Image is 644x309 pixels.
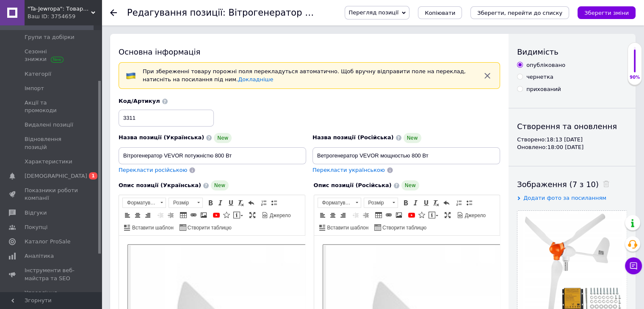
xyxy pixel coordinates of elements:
span: Опис позиції (Російська) [314,182,392,188]
a: Форматування [122,198,166,208]
span: New [404,133,421,143]
button: Зберегти, перейти до списку [470,6,569,19]
a: Підкреслений (Ctrl+U) [226,198,235,207]
span: Відновлення позицій [25,135,78,151]
span: Розмір [364,198,390,207]
a: Таблиця [179,210,188,220]
a: Вставити іконку [222,210,231,220]
a: Додати відео з YouTube [212,210,221,220]
a: По правому краю [338,210,348,220]
a: Повернути (Ctrl+Z) [246,198,256,207]
div: Видимість [517,47,627,57]
a: Вставити/видалити маркований список [269,198,279,207]
button: Зберегти зміни [578,6,636,19]
span: Вставити шаблон [326,224,369,232]
div: прихований [526,86,561,93]
a: Додати відео з YouTube [407,210,416,220]
a: Зменшити відступ [351,210,360,220]
span: Перегляд позиції [348,9,398,16]
span: Імпорт [25,85,44,92]
span: Форматування [318,198,353,207]
a: Повернути (Ctrl+Z) [442,198,451,207]
a: Видалити форматування [431,198,441,207]
span: Групи та добірки [25,33,75,41]
span: Аналітика [25,252,54,260]
a: Вставити/видалити нумерований список [259,198,268,207]
div: чернетка [526,73,553,81]
a: Форматування [318,198,361,208]
span: New [214,133,232,143]
a: Таблиця [374,210,383,220]
a: Створити таблицю [178,223,233,232]
i: Зберегти зміни [584,10,629,16]
h1: Редагування позиції: Вітрогенератор VEVOR потужністю 800 Вт [127,8,428,18]
span: При збереженні товару порожні поля перекладуться автоматично. Щоб вручну відправити поле на перек... [143,68,466,83]
a: По правому краю [143,210,152,220]
span: Акції та промокоди [25,99,78,114]
a: Вставити/Редагувати посилання (Ctrl+L) [189,210,198,220]
span: Покупці [25,223,47,231]
a: Збільшити відступ [361,210,370,220]
span: "Ta-Jewropa": Товари для дому, авто, спорту, ремонту і дітей [28,5,91,13]
span: Опис позиції (Українська) [119,182,201,188]
input: Наприклад, H&M жіноча сукня зелена 38 розмір вечірня максі з блискітками [119,147,306,164]
a: Курсив (Ctrl+I) [411,198,420,207]
span: Назва позиції (Українська) [119,134,204,141]
div: 90% Якість заповнення [627,42,642,85]
a: Жирний (Ctrl+B) [401,198,410,207]
a: По лівому краю [123,210,132,220]
button: Копіювати [418,6,462,19]
div: Зображення (7 з 10) [517,179,627,190]
a: Зображення [394,210,404,220]
div: Оновлено: 18:00 [DATE] [517,143,627,151]
span: Видалені позиції [25,121,73,129]
a: Вставити іконку [417,210,426,220]
a: Курсив (Ctrl+I) [216,198,225,207]
span: Розмір [169,198,194,207]
span: Каталог ProSale [25,238,70,246]
a: Підкреслений (Ctrl+U) [421,198,431,207]
a: Видалити форматування [236,198,246,207]
a: Вставити повідомлення [232,210,244,220]
a: Збільшити відступ [166,210,175,220]
a: Розмір [169,198,203,208]
a: Зображення [199,210,208,220]
i: Зберегти, перейти до списку [477,10,562,16]
a: Джерело [260,210,292,220]
span: Створити таблицю [186,224,232,232]
span: New [211,180,229,190]
span: Характеристики [25,158,72,166]
span: Категорії [25,70,51,78]
span: Вставити шаблон [131,224,174,232]
a: Створити таблицю [373,223,428,232]
span: Інструменти веб-майстра та SEO [25,267,78,282]
span: Показники роботи компанії [25,187,78,202]
div: Ваш ID: 3754659 [28,13,102,20]
a: По центру [328,210,337,220]
span: Код/Артикул [119,98,160,104]
div: опубліковано [526,61,565,69]
a: Зменшити відступ [156,210,165,220]
input: Наприклад, H&M жіноча сукня зелена 38 розмір вечірня максі з блискітками [312,147,500,164]
div: Створено: 18:13 [DATE] [517,136,627,143]
img: :flag-ua: [126,71,136,81]
span: New [401,180,419,190]
a: Максимізувати [443,210,452,220]
span: Сезонні знижки [25,48,78,63]
a: Максимізувати [248,210,257,220]
span: Джерело [268,212,291,219]
a: Вставити шаблон [318,223,370,232]
span: Копіювати [425,10,455,16]
div: 90% [628,74,641,80]
span: Перекласти українською [312,167,385,173]
span: Додати фото за посиланням [523,195,606,201]
span: Перекласти російською [119,167,187,173]
span: Створити таблицю [381,224,426,232]
a: Розмір [364,198,398,208]
div: Створення та оновлення [517,121,627,132]
span: Відгуки [25,209,47,217]
a: По лівому краю [318,210,327,220]
a: Джерело [456,210,487,220]
span: Управління сайтом [25,289,78,304]
a: Вставити повідомлення [427,210,439,220]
